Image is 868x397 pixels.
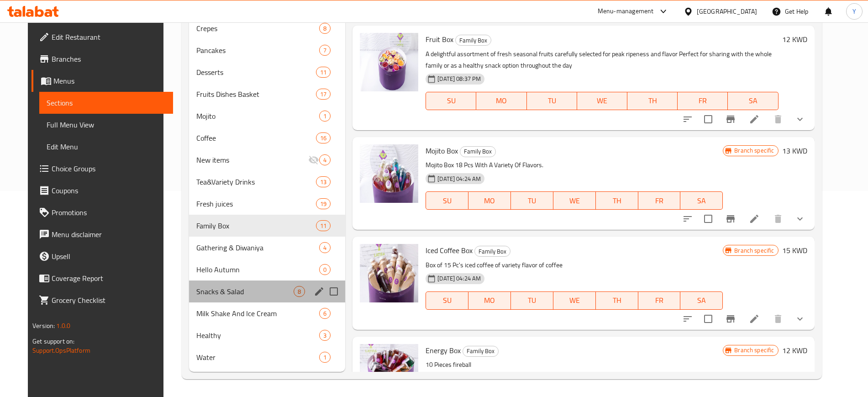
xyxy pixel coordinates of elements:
[426,359,723,371] p: 10 Pieces fireball
[426,144,458,158] span: Mojito Box
[189,127,345,149] div: Coffee16
[476,92,526,110] button: MO
[32,70,173,92] a: Menus
[557,194,592,207] span: WE
[731,246,778,255] span: Branch specific
[196,308,319,319] span: Milk Shake And Ice Cream
[600,294,635,307] span: TH
[196,111,319,122] span: Mojito
[319,111,331,122] div: items
[32,48,173,70] a: Branches
[320,243,330,252] span: 4
[308,154,319,165] svg: Inactive section
[426,92,476,110] button: SU
[189,259,345,281] div: Hello Autumn0
[460,146,495,157] span: Family Box
[794,213,805,224] svg: Show Choices
[32,223,173,245] a: Menu disclaimer
[196,330,319,341] div: Healthy
[426,259,723,271] p: Box of 15 Pc's iced coffee of variety flavor of coffee
[57,320,71,332] span: 1.0.0
[794,313,805,324] svg: Show Choices
[196,264,319,275] span: Hello Autumn
[52,32,165,42] span: Edit Restaurant
[316,222,330,230] span: 11
[189,83,345,105] div: Fruits Dishes Basket17
[319,308,331,319] div: items
[316,220,331,231] div: items
[627,92,678,110] button: TH
[638,291,681,310] button: FR
[32,245,173,267] a: Upsell
[527,92,577,110] button: TU
[455,35,491,46] div: Family Box
[52,207,165,218] span: Promotions
[196,220,316,231] span: Family Box
[196,176,316,187] div: Tea&Variety Drinks
[720,108,742,130] button: Branch-specific-item
[316,68,330,77] span: 11
[581,94,624,107] span: WE
[680,191,723,210] button: SA
[316,178,330,186] span: 13
[47,97,165,108] span: Sections
[463,346,498,356] span: Family Box
[515,294,550,307] span: TU
[316,132,331,143] div: items
[32,180,173,201] a: Coupons
[430,294,465,307] span: SU
[316,67,331,78] div: items
[52,185,165,196] span: Coupons
[196,154,308,165] span: New items
[642,194,677,207] span: FR
[32,158,173,180] a: Choice Groups
[189,39,345,61] div: Pancakes7
[430,94,473,107] span: SU
[294,286,305,297] div: items
[47,119,165,130] span: Full Menu View
[782,33,807,46] h6: 12 KWD
[360,33,418,91] img: Fruit Box
[531,94,573,107] span: TU
[39,136,173,158] a: Edit Menu
[426,243,473,257] span: Iced Coffee Box
[638,191,681,210] button: FR
[680,291,723,310] button: SA
[196,132,316,143] span: Coffee
[320,331,330,340] span: 3
[32,320,55,332] span: Version:
[319,330,331,341] div: items
[472,194,507,207] span: MO
[430,194,465,207] span: SU
[319,23,331,34] div: items
[316,90,330,99] span: 17
[782,144,807,157] h6: 13 KWD
[320,156,330,164] span: 4
[782,344,807,357] h6: 12 KWD
[32,344,90,356] a: Support.OpsPlatform
[767,208,789,230] button: delete
[189,105,345,127] div: Mojito1
[196,352,319,363] div: Water
[319,264,331,275] div: items
[782,244,807,257] h6: 15 KWD
[794,114,805,125] svg: Show Choices
[789,108,811,130] button: show more
[196,45,319,56] span: Pancakes
[557,294,592,307] span: WE
[474,246,510,257] div: Family Box
[720,208,742,230] button: Branch-specific-item
[320,309,330,318] span: 6
[749,213,760,224] a: Edit menu item
[196,198,316,209] span: Fresh juices
[189,215,345,237] div: Family Box11
[196,89,316,100] span: Fruits Dishes Basket
[731,346,778,355] span: Branch specific
[320,112,330,121] span: 1
[52,251,165,262] span: Upsell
